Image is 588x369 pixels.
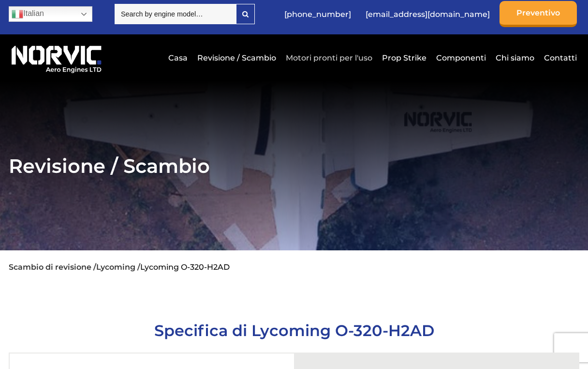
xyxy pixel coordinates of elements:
h2: Revisione / Scambio [9,154,579,178]
a: [EMAIL_ADDRESS][DOMAIN_NAME] [361,2,495,26]
a: Contatti [542,46,577,70]
a: [PHONE_NUMBER] [279,2,356,26]
img: it [12,8,23,20]
a: Italian [9,6,92,22]
li: Lycoming O-320-H2AD [140,262,230,272]
a: Chi siamo [493,46,537,70]
a: Componenti [434,46,488,70]
a: Prop Strike [380,46,429,70]
a: Scambio di revisione / [9,262,96,272]
a: Lycoming / [96,262,140,272]
h1: Specifica di Lycoming O-320-H2AD [9,321,579,340]
a: Motori pronti per l'uso [283,46,375,70]
a: Preventivo [500,1,577,27]
img: Logo di Norvic Aero Engines [9,42,104,74]
a: Casa [166,46,190,70]
input: Search by engine model… [115,4,236,24]
a: Revisione / Scambio [195,46,279,70]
